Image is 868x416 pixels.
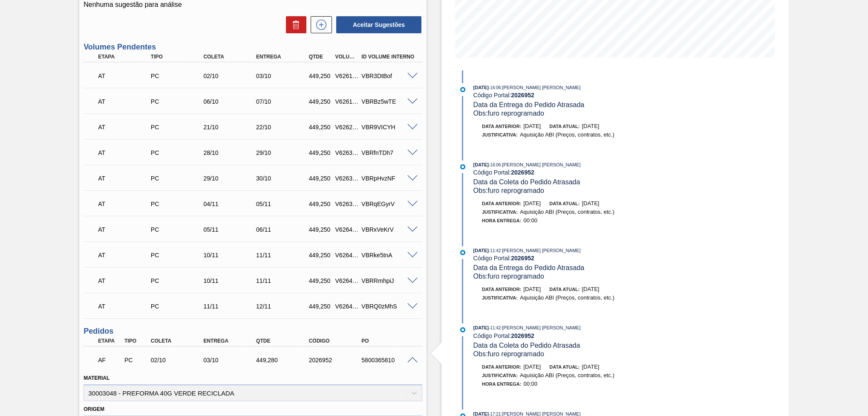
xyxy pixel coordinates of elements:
div: PO [359,338,418,344]
div: Código Portal: [473,255,676,262]
div: 11/11/2025 [254,252,313,259]
span: Data atual: [549,201,580,206]
div: 06/10/2025 [201,98,260,105]
div: V626278 [333,124,361,131]
p: AT [98,303,153,310]
span: [DATE] [582,364,599,370]
img: atual [460,250,465,255]
div: VBRfnTDh7 [359,149,418,156]
span: Data anterior: [482,287,521,292]
span: Data da Coleta do Pedido Atrasada [473,178,580,186]
div: Pedido de Compra [149,277,208,284]
div: 29/10/2025 [254,149,313,156]
div: Pedido de Compra [122,357,150,364]
div: 449,250 [307,303,335,310]
div: 449,250 [307,73,335,79]
img: atual [460,164,465,169]
div: Aguardando Informações de Transporte [96,169,155,188]
div: Pedido de Compra [149,226,208,233]
div: 03/10/2025 [201,357,260,364]
span: [DATE] [473,85,489,90]
div: VBRqEGyrV [359,201,418,207]
div: VBR3DtBof [359,73,418,79]
span: - 16:06 [489,163,501,167]
span: [DATE] [473,248,489,253]
p: AT [98,175,153,182]
span: - 16:06 [489,85,501,90]
div: 449,250 [307,149,335,156]
p: AT [98,73,153,79]
span: Justificativa: [482,209,518,215]
div: Pedido de Compra [149,201,208,207]
div: Etapa [96,54,155,60]
h3: Volumes Pendentes [84,43,422,52]
div: Aguardando Informações de Transporte [96,143,155,162]
span: [DATE] [523,286,541,292]
div: 449,250 [307,124,335,131]
span: Hora Entrega : [482,218,522,223]
div: Aguardando Faturamento [96,351,124,369]
span: Data anterior: [482,201,521,206]
div: 449,250 [307,98,335,105]
p: AF [98,357,121,364]
label: Origem [84,406,104,412]
span: Aquisição ABI (Preços, contratos, etc.) [520,294,614,301]
div: Pedido de Compra [149,124,208,131]
span: : [PERSON_NAME] [PERSON_NAME] [501,248,580,253]
span: [DATE] [582,286,599,292]
div: Aguardando Informações de Transporte [96,297,155,316]
strong: 2026952 [511,255,534,262]
span: Data anterior: [482,364,521,369]
p: AT [98,252,153,259]
div: Aguardando Informações de Transporte [96,220,155,239]
img: atual [460,87,465,92]
strong: 2026952 [511,332,534,339]
div: Etapa [96,338,124,344]
div: V626429 [333,252,361,259]
div: Entrega [201,338,260,344]
div: Pedido de Compra [149,252,208,259]
div: Código Portal: [473,92,676,99]
div: Qtde [254,338,313,344]
span: Data da Entrega do Pedido Atrasada [473,264,585,271]
div: 02/10/2025 [149,357,208,364]
span: Justificativa: [482,295,518,300]
p: AT [98,124,153,131]
span: Data atual: [549,124,580,129]
span: Aquisição ABI (Preços, contratos, etc.) [520,131,614,138]
span: Obs: furo reprogramado [473,273,544,280]
span: [DATE] [523,364,541,370]
span: Justificativa: [482,132,518,137]
div: Coleta [201,54,260,60]
div: V626345 [333,201,361,207]
div: 449,280 [254,357,313,364]
div: 02/10/2025 [201,73,260,79]
div: 449,250 [307,175,335,182]
span: Aquisição ABI (Preços, contratos, etc.) [520,372,614,378]
span: : [PERSON_NAME] [PERSON_NAME] [501,325,580,330]
div: V626428 [333,226,361,233]
div: V626105 [333,98,361,105]
div: 21/10/2025 [201,124,260,131]
div: 11/11/2025 [201,303,260,310]
div: 30/10/2025 [254,175,313,182]
label: Material [84,375,110,381]
div: VBRRmhpiJ [359,277,418,284]
span: Hora Entrega : [482,381,522,387]
div: Aguardando Informações de Transporte [96,67,155,85]
div: Qtde [307,54,335,60]
div: 28/10/2025 [201,149,260,156]
span: Aquisição ABI (Preços, contratos, etc.) [520,209,614,215]
span: [DATE] [523,123,541,129]
div: Aguardando Informações de Transporte [96,271,155,290]
div: V626104 [333,73,361,79]
div: 449,250 [307,252,335,259]
button: Aceitar Sugestões [336,16,421,33]
span: Data da Coleta do Pedido Atrasada [473,342,580,349]
div: 07/10/2025 [254,98,313,105]
div: Volume Portal [333,54,361,60]
p: AT [98,201,153,207]
p: AT [98,98,153,105]
div: 10/11/2025 [201,252,260,259]
div: Aguardando Informações de Transporte [96,195,155,213]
